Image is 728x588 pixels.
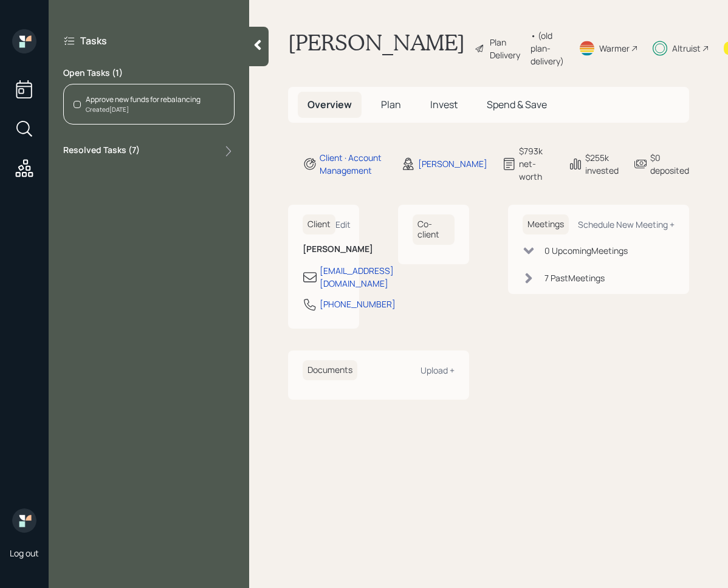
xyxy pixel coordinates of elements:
div: [PERSON_NAME] [418,157,487,170]
div: [PHONE_NUMBER] [320,298,396,310]
h6: Meetings [523,214,569,234]
div: Approve new funds for rebalancing [86,94,201,105]
span: Plan [381,98,401,111]
div: $255k invested [585,151,619,177]
span: Invest [430,98,458,111]
div: • (old plan-delivery) [531,29,564,67]
img: retirable_logo.png [12,508,36,533]
div: Edit [335,219,351,230]
div: Plan Delivery [490,36,524,61]
div: 7 Past Meeting s [544,272,605,284]
div: Upload + [421,364,455,376]
h6: Client [303,214,335,234]
div: Schedule New Meeting + [578,219,675,230]
div: [EMAIL_ADDRESS][DOMAIN_NAME] [320,264,394,290]
h6: [PERSON_NAME] [303,244,345,255]
div: $793k net-worth [519,145,554,183]
div: Client · Account Management [320,151,386,177]
div: Altruist [672,42,701,55]
label: Tasks [80,34,107,47]
label: Open Tasks ( 1 ) [63,67,235,79]
div: Created [DATE] [86,105,201,114]
h1: [PERSON_NAME] [288,29,465,67]
span: Spend & Save [487,98,547,111]
span: Overview [307,98,352,111]
div: Warmer [599,42,630,55]
div: $0 deposited [650,151,689,177]
h6: Co-client [413,214,455,245]
div: 0 Upcoming Meeting s [544,244,628,257]
label: Resolved Tasks ( 7 ) [63,144,140,159]
h6: Documents [303,360,357,380]
div: Log out [10,547,39,559]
